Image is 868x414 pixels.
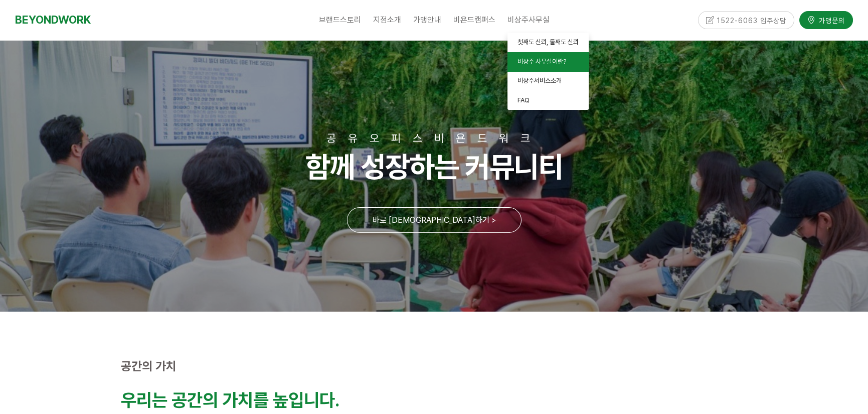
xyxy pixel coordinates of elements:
a: 가맹문의 [799,11,853,29]
a: 비상주사무실 [501,8,556,33]
span: 비상주 사무실이란? [517,58,566,65]
a: FAQ [507,91,589,110]
span: 가맹안내 [413,15,441,25]
strong: 우리는 공간의 가치를 높입니다. [121,389,339,411]
a: 비상주서비스소개 [507,71,589,91]
span: 비상주서비스소개 [517,77,562,84]
a: 가맹안내 [407,8,447,33]
span: 비상주사무실 [507,15,550,25]
span: 지점소개 [373,15,401,25]
a: 비상주 사무실이란? [507,52,589,72]
a: 비욘드캠퍼스 [447,8,501,33]
span: 가맹문의 [816,15,845,25]
strong: 공간의 가치 [121,359,177,373]
span: 비욘드캠퍼스 [453,15,495,25]
span: 브랜드스토리 [319,15,361,25]
a: 브랜드스토리 [313,8,367,33]
a: 지점소개 [367,8,407,33]
a: 첫째도 신뢰, 둘째도 신뢰 [507,33,589,52]
span: FAQ [517,96,530,104]
span: 첫째도 신뢰, 둘째도 신뢰 [517,38,579,46]
a: BEYONDWORK [15,11,91,29]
